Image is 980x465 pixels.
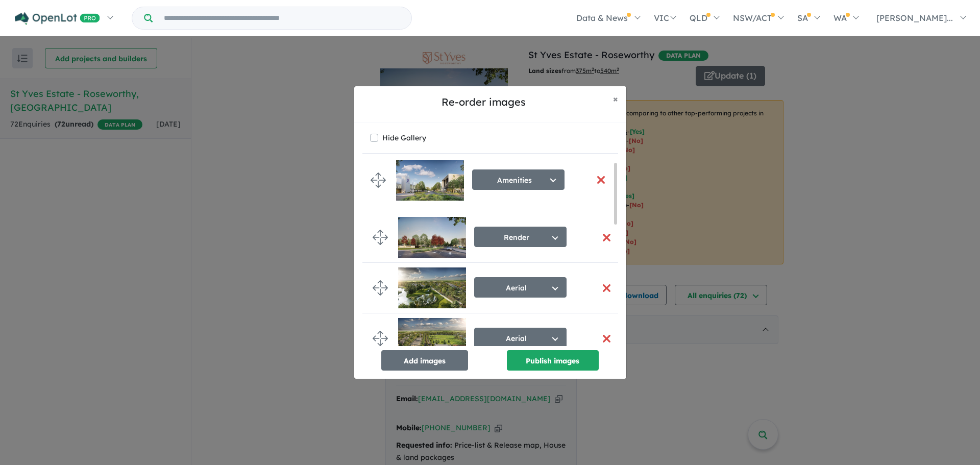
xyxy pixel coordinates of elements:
[398,217,466,258] img: St%20Yves%20Estate%20-%20Roseworthy___1716439811_0.jpg
[373,331,388,346] img: drag.svg
[382,131,426,145] label: Hide Gallery
[15,12,100,25] img: Openlot PRO Logo White
[373,280,388,296] img: drag.svg
[155,7,409,29] input: Try estate name, suburb, builder or developer
[362,94,605,110] h5: Re-order images
[474,227,567,247] button: Render
[381,350,468,371] button: Add images
[876,13,953,23] span: [PERSON_NAME]...
[474,277,567,298] button: Aerial
[613,93,618,105] span: ×
[474,328,567,348] button: Aerial
[373,230,388,245] img: drag.svg
[398,267,466,308] img: St%20Yves%20Estate%20-%20Roseworthy___1716439810.jpg
[507,350,599,371] button: Publish images
[398,318,466,359] img: St%20Yves%20Estate%20-%20Roseworthy___1716439811.jpg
